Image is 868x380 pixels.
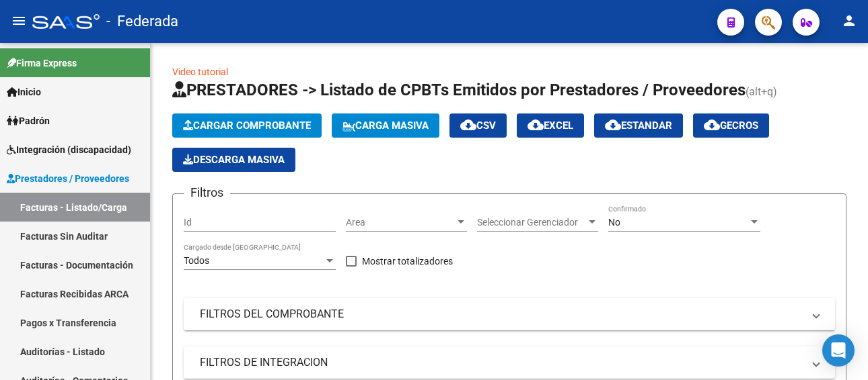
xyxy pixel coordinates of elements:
[184,298,835,330] mat-expansion-panel-header: FILTROS DEL COMPROBANTE
[704,120,758,132] span: Gecros
[704,117,720,133] mat-icon: cloud_download
[183,120,311,132] span: Cargar Comprobante
[362,253,453,269] span: Mostrar totalizadores
[184,183,230,202] h3: Filtros
[7,56,77,70] span: Firma Express
[11,13,27,29] mat-icon: menu
[841,13,857,29] mat-icon: person
[746,85,777,98] span: (alt+q)
[7,113,50,128] span: Padrón
[184,255,209,266] span: Todos
[106,7,178,36] span: - Federada
[449,113,507,138] button: CSV
[528,120,573,132] span: EXCEL
[332,113,439,138] button: Carga Masiva
[7,171,129,186] span: Prestadores / Proveedores
[594,113,683,138] button: Estandar
[172,66,228,77] a: Video tutorial
[460,117,476,133] mat-icon: cloud_download
[608,217,620,228] span: No
[693,113,769,138] button: Gecros
[183,154,285,166] span: Descarga Masiva
[7,142,131,157] span: Integración (discapacidad)
[342,120,429,132] span: Carga Masiva
[528,117,544,133] mat-icon: cloud_download
[172,113,322,138] button: Cargar Comprobante
[200,307,803,322] mat-panel-title: FILTROS DEL COMPROBANTE
[822,334,855,367] div: Open Intercom Messenger
[517,113,584,138] button: EXCEL
[172,148,295,172] button: Descarga Masiva
[346,217,455,228] span: Area
[605,120,672,132] span: Estandar
[184,346,835,379] mat-expansion-panel-header: FILTROS DE INTEGRACION
[7,85,41,99] span: Inicio
[605,117,621,133] mat-icon: cloud_download
[200,355,803,370] mat-panel-title: FILTROS DE INTEGRACION
[460,120,496,132] span: CSV
[172,148,295,172] app-download-masive: Descarga masiva de comprobantes (adjuntos)
[477,217,586,228] span: Seleccionar Gerenciador
[172,81,746,99] span: PRESTADORES -> Listado de CPBTs Emitidos por Prestadores / Proveedores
